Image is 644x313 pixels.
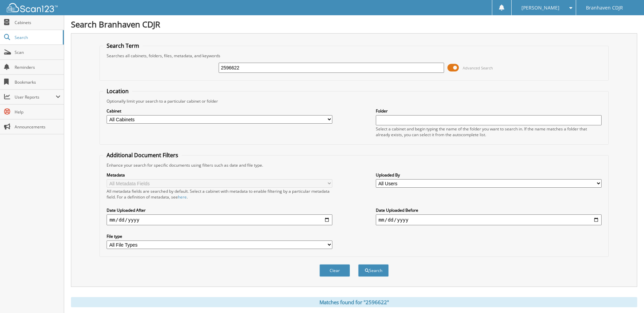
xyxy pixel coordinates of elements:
[178,194,187,200] a: here
[15,79,60,85] span: Bookmarks
[15,94,56,100] span: User Reports
[15,35,59,40] span: Search
[376,214,602,225] input: end
[71,297,637,307] div: Matches found for "2596622"
[586,6,623,10] span: Branhaven CDJR
[15,109,60,115] span: Help
[103,87,132,95] legend: Location
[376,207,602,213] label: Date Uploaded Before
[376,172,602,178] label: Uploaded By
[15,20,60,25] span: Cabinets
[376,126,602,138] div: Select a cabinet and begin typing the name of the folder you want to search in. If the name match...
[107,108,332,114] label: Cabinet
[107,214,332,225] input: start
[107,233,332,239] label: File type
[376,108,602,114] label: Folder
[7,3,58,12] img: scan123-logo-white.svg
[15,64,60,70] span: Reminders
[521,6,559,10] span: [PERSON_NAME]
[107,172,332,178] label: Metadata
[463,65,493,70] span: Advanced Search
[103,53,605,59] div: Searches all cabinets, folders, files, metadata, and keywords
[107,207,332,213] label: Date Uploaded After
[15,124,60,130] span: Announcements
[103,98,605,104] div: Optionally limit your search to a particular cabinet or folder
[358,264,389,277] button: Search
[103,162,605,168] div: Enhance your search for specific documents using filters such as date and file type.
[103,151,182,159] legend: Additional Document Filters
[319,264,350,277] button: Clear
[71,19,637,30] h1: Search Branhaven CDJR
[107,188,332,200] div: All metadata fields are searched by default. Select a cabinet with metadata to enable filtering b...
[103,42,143,49] legend: Search Term
[15,49,60,55] span: Scan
